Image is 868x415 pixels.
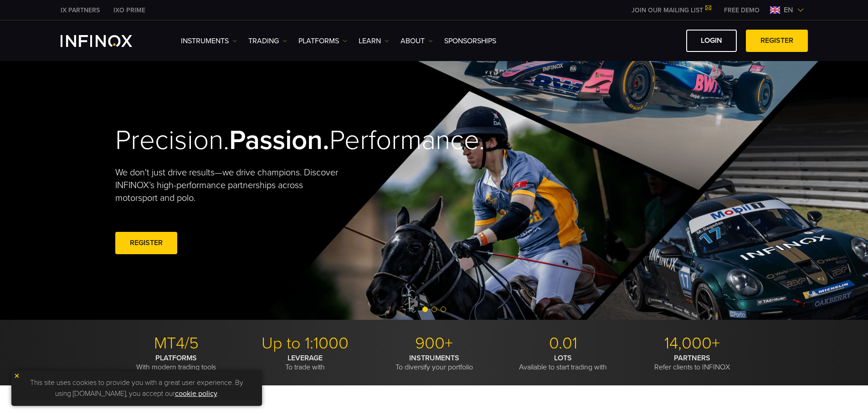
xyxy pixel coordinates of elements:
[115,124,402,157] h2: Precision. Performance.
[780,5,797,15] span: en
[288,354,323,363] strong: LEVERAGE
[155,354,197,363] strong: PLATFORMS
[401,36,433,46] a: ABOUT
[631,354,753,372] p: Refer clients to INFINOX
[631,333,753,354] p: 14,000+
[554,354,572,363] strong: LOTS
[359,36,389,46] a: Learn
[502,354,624,372] p: Available to start trading with
[422,307,428,312] span: Go to slide 1
[444,36,496,46] a: SPONSORSHIPS
[717,5,766,15] a: INFINOX MENU
[674,354,710,363] strong: PARTNERS
[625,6,717,14] a: JOIN OUR MAILING LIST
[115,166,345,205] p: We don't just drive results—we drive champions. Discover INFINOX’s high-performance partnerships ...
[373,333,495,354] p: 900+
[686,30,737,52] a: LOGIN
[115,232,177,254] a: REGISTER
[373,354,495,372] p: To diversify your portfolio
[746,30,808,52] a: REGISTER
[431,307,437,312] span: Go to slide 2
[248,36,287,46] a: TRADING
[441,307,446,312] span: Go to slide 3
[181,36,237,46] a: Instruments
[409,354,459,363] strong: INSTRUMENTS
[229,124,329,157] strong: Passion.
[175,389,217,398] a: cookie policy
[298,36,347,46] a: PLATFORMS
[115,354,237,372] p: With modern trading tools
[14,373,20,379] img: yellow close icon
[54,5,107,15] a: INFINOX
[244,354,366,372] p: To trade with
[115,333,237,354] p: MT4/5
[61,35,154,47] a: INFINOX Logo
[16,375,257,401] p: This site uses cookies to provide you with a great user experience. By using [DOMAIN_NAME], you a...
[502,333,624,354] p: 0.01
[107,5,152,15] a: INFINOX
[244,333,366,354] p: Up to 1:1000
